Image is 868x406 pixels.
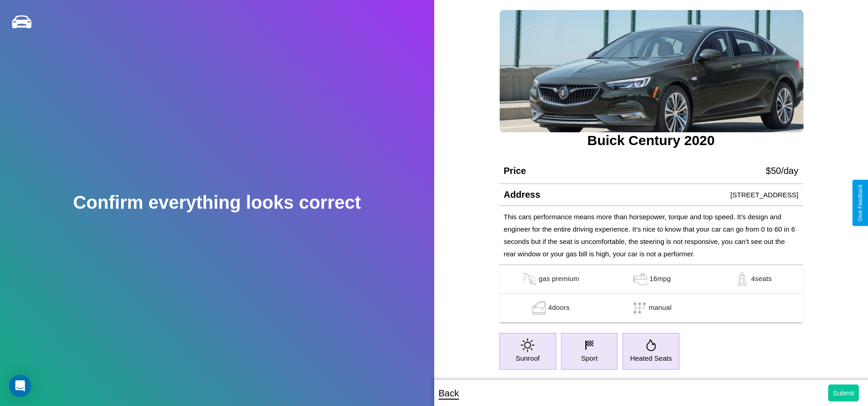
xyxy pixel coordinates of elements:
h3: Buick Century 2020 [499,133,803,148]
div: Give Feedback [857,184,863,222]
h4: Price [504,166,526,176]
p: $ 50 /day [766,162,798,179]
p: [STREET_ADDRESS] [730,189,798,201]
img: gas [733,272,751,286]
div: Open Intercom Messenger [9,375,31,397]
button: Submit [828,384,859,401]
p: Heated Seats [630,352,672,364]
img: gas [520,272,539,286]
p: gas premium [539,272,579,286]
p: This cars performance means more than horsepower, torque and top speed. It’s design and engineer ... [504,211,798,260]
p: 16 mpg [649,272,671,286]
h4: Address [504,189,540,200]
p: Sport [581,352,598,364]
p: Back [439,385,459,401]
p: manual [649,301,672,315]
p: Sunroof [516,352,540,364]
p: 4 doors [548,301,570,315]
p: 4 seats [751,272,772,286]
img: gas [530,301,548,315]
img: gas [631,272,649,286]
table: simple table [499,265,803,323]
h2: Confirm everything looks correct [73,192,361,213]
